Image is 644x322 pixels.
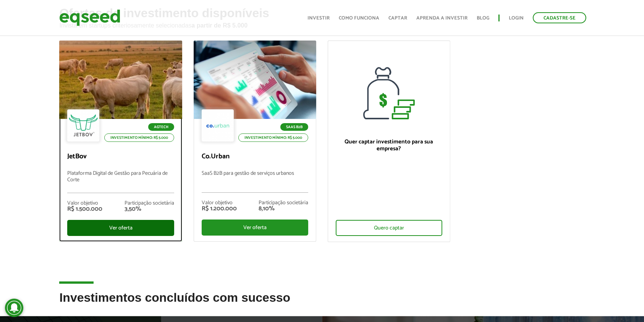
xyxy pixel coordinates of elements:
a: Cadastre-se [533,12,586,23]
a: Como funciona [339,16,379,21]
p: Agtech [148,123,174,131]
div: Valor objetivo [67,201,102,206]
a: Agtech Investimento mínimo: R$ 5.000 JetBov Plataforma Digital de Gestão para Pecuária de Corte V... [59,41,182,242]
a: Aprenda a investir [416,16,468,21]
p: JetBov [67,153,174,161]
p: Investimento mínimo: R$ 5.000 [104,133,174,142]
p: SaaS B2B para gestão de serviços urbanos [202,171,308,193]
a: Blog [477,16,489,21]
div: R$ 1.200.000 [202,206,237,212]
p: Co.Urban [202,153,308,161]
div: R$ 1.500.000 [67,206,102,212]
div: Participação societária [259,200,308,206]
div: Ver oferta [67,220,174,236]
p: SaaS B2B [280,123,308,131]
p: Plataforma Digital de Gestão para Pecuária de Corte [67,171,174,193]
a: Captar [388,16,407,21]
div: Quero captar [336,220,442,236]
div: Valor objetivo [202,200,237,206]
div: 8,10% [259,206,308,212]
img: EqSeed [59,8,120,28]
a: Login [509,16,524,21]
p: Investimento mínimo: R$ 5.000 [238,133,308,142]
a: Investir [307,16,330,21]
a: Quer captar investimento para sua empresa? Quero captar [328,41,450,242]
div: 3,50% [125,206,174,212]
div: Participação societária [125,201,174,206]
p: Quer captar investimento para sua empresa? [336,138,442,152]
a: SaaS B2B Investimento mínimo: R$ 5.000 Co.Urban SaaS B2B para gestão de serviços urbanos Valor ob... [194,41,316,242]
div: Ver oferta [202,220,308,236]
h2: Investimentos concluídos com sucesso [59,291,584,316]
